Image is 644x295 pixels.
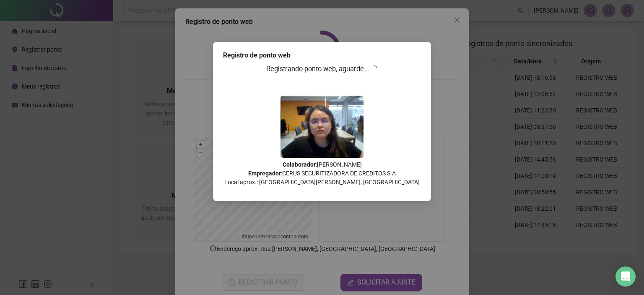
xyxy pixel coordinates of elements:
p: : [PERSON_NAME] : CERUS SECURITIZADORA DE CREDITOS S.A Local aprox.: [GEOGRAPHIC_DATA][PERSON_NAM... [223,160,421,187]
div: Open Intercom Messenger [615,266,636,287]
img: 2Q== [280,96,364,158]
h3: Registrando ponto web, aguarde... [223,64,421,75]
strong: Colaborador [283,161,316,168]
div: Registro de ponto web [223,50,421,60]
strong: Empregador [248,170,281,177]
span: loading [370,65,378,73]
